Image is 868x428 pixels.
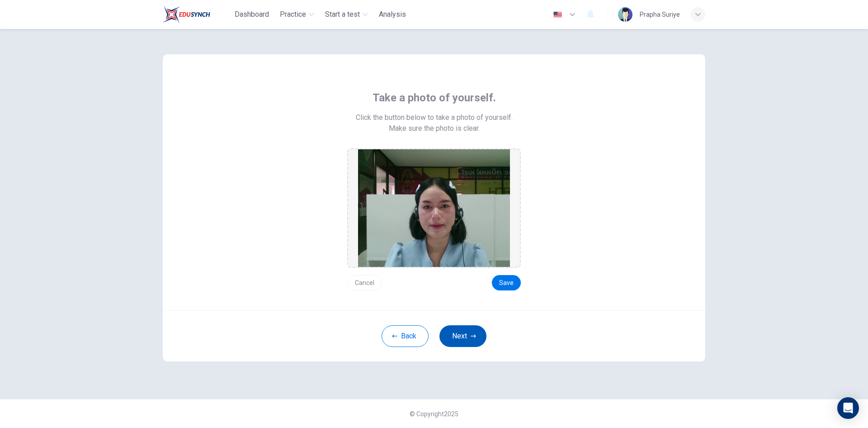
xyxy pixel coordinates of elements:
[837,397,859,419] div: Open Intercom Messenger
[389,123,480,134] span: Make sure the photo is clear.
[235,9,269,20] span: Dashboard
[439,325,486,347] button: Next
[492,275,521,290] button: Save
[280,9,306,20] span: Practice
[276,6,318,23] button: Practice
[347,275,382,290] button: Cancel
[163,5,210,24] img: Train Test logo
[410,410,458,418] span: © Copyright 2025
[231,6,273,23] button: Dashboard
[618,7,632,22] img: Profile picture
[640,9,680,20] div: Prapha Suriye
[382,325,429,347] button: Back
[375,6,410,23] button: Analysis
[321,6,372,23] button: Start a test
[379,9,406,20] span: Analysis
[325,9,360,20] span: Start a test
[356,112,513,123] span: Click the button below to take a photo of yourself.
[373,90,496,105] span: Take a photo of yourself.
[358,149,510,267] img: preview screemshot
[163,5,231,24] a: Train Test logo
[552,11,563,18] img: en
